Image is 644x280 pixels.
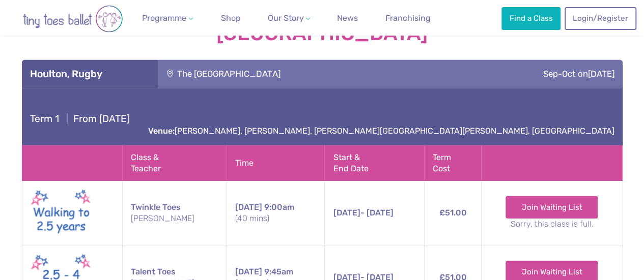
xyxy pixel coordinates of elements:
small: (40 mins) [235,213,317,224]
img: tiny toes ballet [12,5,134,33]
a: Find a Class [501,7,561,29]
td: Twinkle Toes [123,181,227,245]
a: Join Waiting List [506,196,598,219]
span: Franchising [385,13,431,23]
a: Shop [217,8,245,28]
img: Walking to Twinkle New (May 2025) [31,187,92,239]
a: Our Story [263,8,314,28]
span: Term 1 [30,113,59,125]
th: Start & End Date [325,145,424,181]
h4: From [DATE] [30,113,130,125]
span: Programme [142,13,186,23]
th: Time [227,145,325,181]
div: The [GEOGRAPHIC_DATA] [158,60,436,88]
th: Class & Teacher [123,145,227,181]
a: Login/Register [565,7,636,29]
span: [DATE] [588,69,614,79]
span: Shop [221,13,241,23]
span: [DATE] [235,202,262,212]
span: | [62,113,73,125]
strong: Venue: [148,126,175,136]
td: £51.00 [424,181,482,245]
small: Sorry, this class is full. [490,219,613,230]
strong: [GEOGRAPHIC_DATA] [22,22,623,45]
a: Programme [138,8,197,28]
span: [DATE] [333,208,360,217]
small: [PERSON_NAME] [131,213,218,224]
td: 9:00am [227,181,325,245]
span: [DATE] [235,267,262,276]
th: Term Cost [424,145,482,181]
a: News [333,8,362,28]
a: Franchising [381,8,435,28]
div: Sep-Oct on [436,60,622,88]
h3: Houlton, Rugby [30,68,150,80]
span: - [DATE] [333,208,393,217]
a: Venue:[PERSON_NAME], [PERSON_NAME], [PERSON_NAME][GEOGRAPHIC_DATA][PERSON_NAME], [GEOGRAPHIC_DATA] [148,126,614,136]
span: News [337,13,358,23]
span: Our Story [267,13,303,23]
